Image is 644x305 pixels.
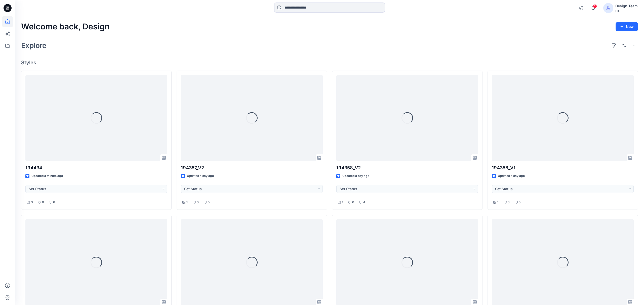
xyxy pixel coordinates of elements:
[336,164,478,171] p: 194358_V2
[31,173,63,179] p: Updated a minute ago
[615,9,638,13] div: PIC
[342,173,369,179] p: Updated a day ago
[186,200,188,205] p: 1
[593,4,597,8] span: 1
[187,173,214,179] p: Updated a day ago
[25,164,167,171] p: 194434
[492,164,634,171] p: 194358_V1
[616,22,638,31] button: New
[519,200,520,205] p: 5
[21,60,638,66] h4: Styles
[197,200,199,205] p: 0
[53,200,55,205] p: 6
[508,200,510,205] p: 0
[363,200,365,205] p: 4
[31,200,33,205] p: 3
[498,173,525,179] p: Updated a day ago
[21,41,47,49] h2: Explore
[42,200,44,205] p: 0
[606,6,610,10] svg: avatar
[21,22,110,31] h2: Welcome back, Design
[615,3,638,9] div: Design Team
[352,200,354,205] p: 0
[497,200,499,205] p: 1
[208,200,210,205] p: 5
[181,164,323,171] p: 194357_V2
[342,200,343,205] p: 1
